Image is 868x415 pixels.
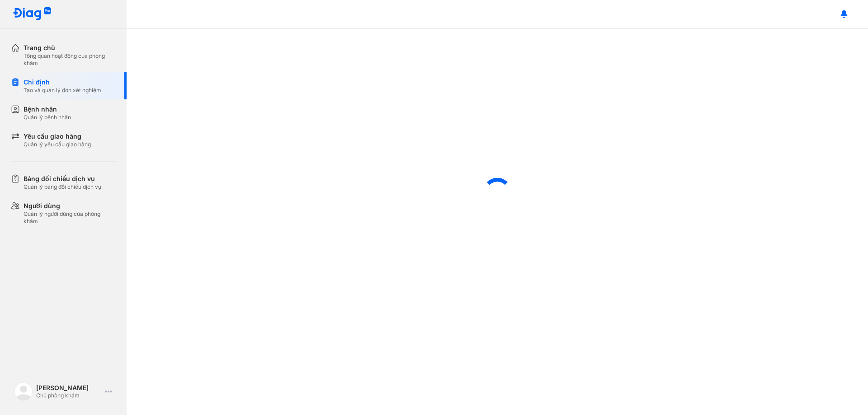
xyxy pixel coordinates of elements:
[36,392,101,399] div: Chủ phòng khám
[14,382,33,401] img: logo
[24,183,101,191] div: Quản lý bảng đối chiếu dịch vụ
[36,384,101,392] div: [PERSON_NAME]
[24,210,116,225] div: Quản lý người dùng của phòng khám
[24,174,101,183] div: Bảng đối chiếu dịch vụ
[24,114,71,121] div: Quản lý bệnh nhân
[24,52,116,67] div: Tổng quan hoạt động của phòng khám
[24,78,101,87] div: Chỉ định
[24,87,101,94] div: Tạo và quản lý đơn xét nghiệm
[24,201,116,210] div: Người dùng
[24,105,71,114] div: Bệnh nhân
[24,132,91,141] div: Yêu cầu giao hàng
[24,141,91,148] div: Quản lý yêu cầu giao hàng
[13,7,52,21] img: logo
[24,43,116,52] div: Trang chủ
